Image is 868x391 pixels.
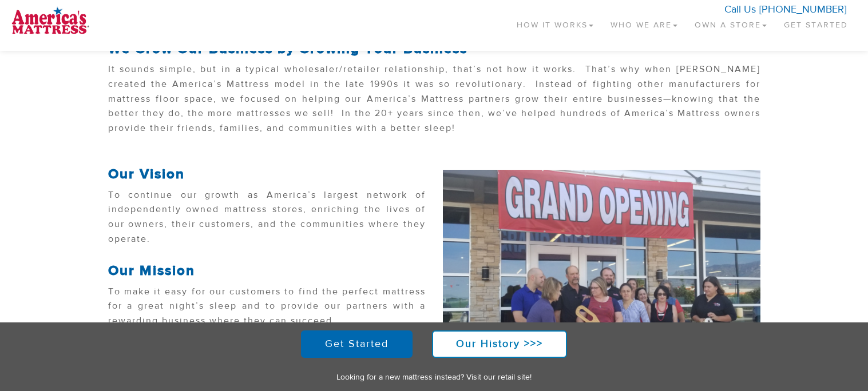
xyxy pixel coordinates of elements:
a: Looking for a new mattress instead? Visit our retail site! [336,372,532,382]
span: Call Us [724,3,756,16]
h2: Our Mission [108,264,426,278]
h2: Our Vision [108,167,426,182]
p: To continue our growth as America’s largest network of independently owned mattress stores, enric... [108,188,426,252]
a: Get Started [301,330,413,358]
a: Who We Are [602,6,686,39]
a: Our History >>> [432,330,567,358]
h2: We Grow Our Business by Growing Your Business [108,42,760,57]
a: Get Started [775,6,857,39]
a: [PHONE_NUMBER] [759,3,846,16]
strong: Our History >>> [456,337,543,350]
p: It sounds simple, but in a typical wholesaler/retailer relationship, that’s not how it works. Tha... [108,62,760,141]
img: logo [11,6,89,34]
a: Own a Store [686,6,775,39]
p: To make it easy for our customers to find the perfect mattress for a great night’s sleep and to p... [108,285,426,334]
a: How It Works [508,6,602,39]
